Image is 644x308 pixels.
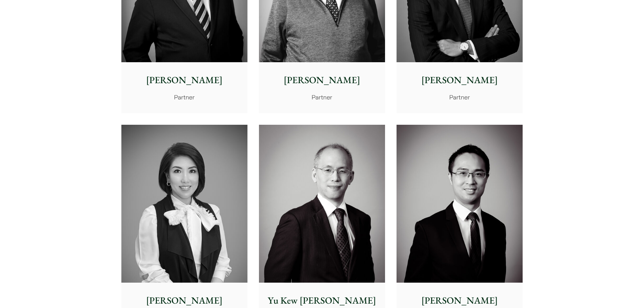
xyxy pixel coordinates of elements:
[402,293,517,308] p: [PERSON_NAME]
[402,93,517,102] p: Partner
[264,73,380,87] p: [PERSON_NAME]
[402,73,517,87] p: [PERSON_NAME]
[264,93,380,102] p: Partner
[127,93,242,102] p: Partner
[127,73,242,87] p: [PERSON_NAME]
[264,293,380,308] p: Yu Kew [PERSON_NAME]
[127,293,242,308] p: [PERSON_NAME]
